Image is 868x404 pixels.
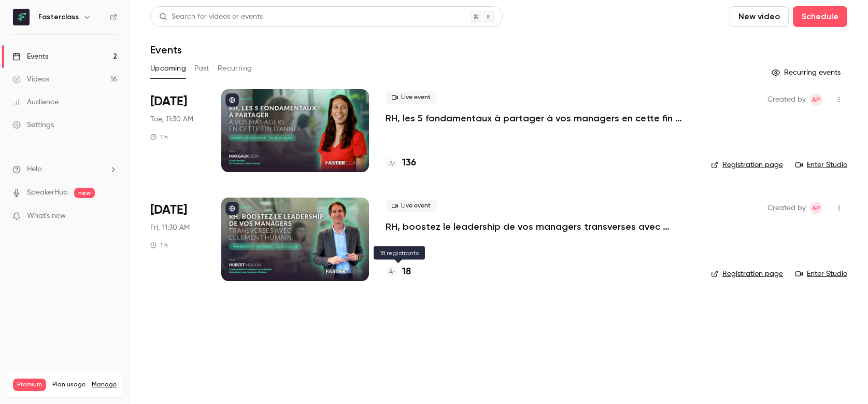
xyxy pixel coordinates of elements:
[812,202,820,214] span: AP
[12,51,48,62] div: Events
[38,12,79,22] h6: Fasterclass
[129,66,159,73] div: Mots-clés
[386,156,416,170] a: 136
[402,156,416,170] h4: 136
[12,120,54,130] div: Settings
[12,74,49,85] div: Videos
[386,200,437,212] span: Live event
[118,65,126,74] img: tab_keywords_by_traffic_grey.svg
[29,17,51,25] div: v 4.0.25
[767,93,806,106] span: Created by
[12,164,117,175] li: help-dropdown-opener
[42,65,50,74] img: tab_domain_overview_orange.svg
[52,381,86,389] span: Plan usage
[27,211,66,221] span: What's new
[386,265,411,279] a: 18
[711,269,783,279] a: Registration page
[27,27,117,35] div: Domaine: [DOMAIN_NAME]
[53,66,80,73] div: Domaine
[810,202,822,214] span: Amory Panné
[767,202,806,214] span: Created by
[92,381,117,389] a: Manage
[402,265,411,279] h4: 18
[711,160,783,170] a: Registration page
[386,112,694,124] a: RH, les 5 fondamentaux à partager à vos managers en cette fin d’année.
[13,9,30,25] img: Fasterclass
[159,11,263,22] div: Search for videos or events
[150,114,193,124] span: Tue, 11:30 AM
[17,27,25,35] img: website_grey.svg
[386,220,694,233] a: RH, boostez le leadership de vos managers transverses avec l’Élement Humain.
[810,93,822,106] span: Amory Panné
[730,6,789,27] button: New video
[150,89,205,172] div: Oct 7 Tue, 11:30 AM (Europe/Paris)
[795,160,847,170] a: Enter Studio
[74,188,95,198] span: new
[27,187,68,198] a: SpeakerHub
[17,17,25,25] img: logo_orange.svg
[194,60,209,77] button: Past
[812,93,820,106] span: AP
[150,60,186,77] button: Upcoming
[13,379,46,391] span: Premium
[150,202,187,218] span: [DATE]
[12,97,59,107] div: Audience
[150,133,168,141] div: 1 h
[767,64,847,81] button: Recurring events
[150,198,205,281] div: Oct 17 Fri, 11:30 AM (Europe/Paris)
[150,44,182,56] h1: Events
[150,241,168,249] div: 1 h
[218,60,252,77] button: Recurring
[386,91,437,104] span: Live event
[150,222,190,233] span: Fri, 11:30 AM
[795,269,847,279] a: Enter Studio
[793,6,847,27] button: Schedule
[150,93,187,110] span: [DATE]
[27,164,42,175] span: Help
